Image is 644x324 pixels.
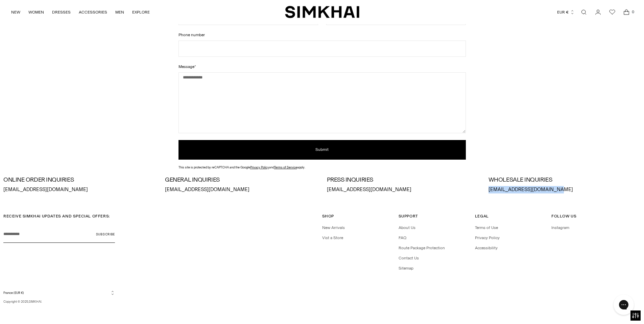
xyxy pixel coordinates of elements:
a: Open cart modal [620,5,633,19]
button: EUR € [557,5,575,20]
span: RECEIVE SIMKHAI UPDATES AND SPECIAL OFFERS: [3,214,110,218]
a: NEW [11,5,20,20]
span: Shop [322,214,334,218]
a: Wishlist [605,5,619,19]
a: Terms of Service [274,165,297,169]
a: Privacy Policy [250,165,269,169]
a: WOMEN [28,5,44,20]
button: Submit [178,140,466,160]
p: [EMAIL_ADDRESS][DOMAIN_NAME] [488,186,641,193]
a: Vist a Store [322,235,343,240]
a: ACCESSORIES [79,5,107,20]
a: About Us [399,225,415,230]
a: Instagram [551,225,569,230]
span: 0 [630,9,636,15]
span: Support [399,214,418,218]
label: Message [178,64,466,70]
a: EXPLORE [132,5,150,20]
a: SIMKHAI [29,300,41,303]
h3: PRESS INQUIRIES [327,177,479,183]
span: Legal [475,214,489,218]
h3: GENERAL INQUIRIES [165,177,317,183]
a: Privacy Policy [475,235,500,240]
a: Contact Us [399,256,419,260]
a: FAQ [399,235,406,240]
label: Phone number [178,32,466,38]
a: SIMKHAI [285,5,359,19]
button: France (EUR €) [3,290,115,295]
a: Terms of Use [475,225,498,230]
a: Sitemap [399,266,413,271]
a: DRESSES [52,5,71,20]
h3: ONLINE ORDER INQUIRIES [3,177,156,183]
a: Route Package Protection [399,246,445,250]
span: Follow Us [551,214,576,218]
p: [EMAIL_ADDRESS][DOMAIN_NAME] [165,186,317,193]
p: [EMAIL_ADDRESS][DOMAIN_NAME] [327,186,479,193]
a: Open search modal [577,5,591,19]
a: New Arrivals [322,225,345,230]
div: This site is protected by reCAPTCHA and the Google and apply. [178,165,466,170]
iframe: Gorgias live chat messenger [610,292,637,317]
a: Go to the account page [591,5,605,19]
h3: WHOLESALE INQUIRIES [488,177,641,183]
p: Copyright © 2025, . [3,299,115,304]
button: Subscribe [96,226,115,243]
a: Accessibility [475,246,498,250]
p: [EMAIL_ADDRESS][DOMAIN_NAME] [3,186,156,193]
a: MEN [115,5,124,20]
